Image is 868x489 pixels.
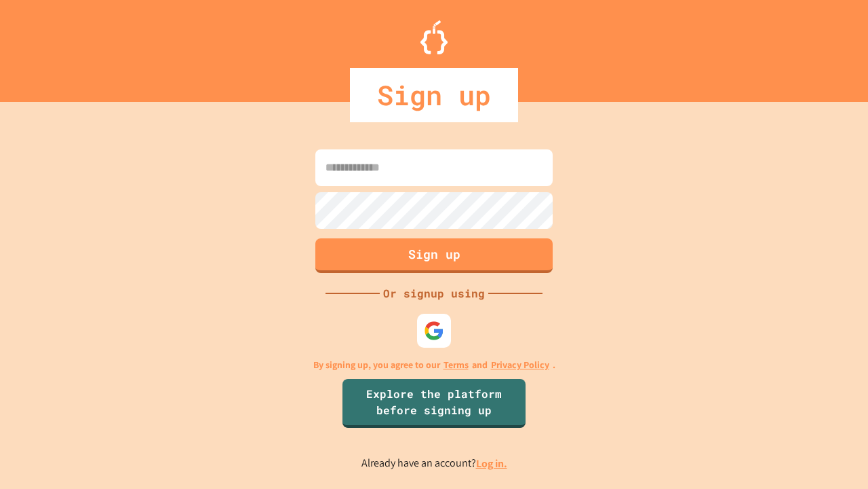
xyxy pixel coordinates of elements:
[350,68,518,122] div: Sign up
[491,358,549,372] a: Privacy Policy
[342,379,526,428] a: Explore the platform before signing up
[476,456,507,471] a: Log in.
[420,20,448,54] img: Logo.svg
[380,285,488,302] div: Or signup using
[313,358,555,372] p: By signing up, you agree to our and .
[361,455,507,472] p: Already have an account?
[315,238,553,273] button: Sign up
[443,358,469,372] a: Terms
[424,321,444,341] img: google-icon.svg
